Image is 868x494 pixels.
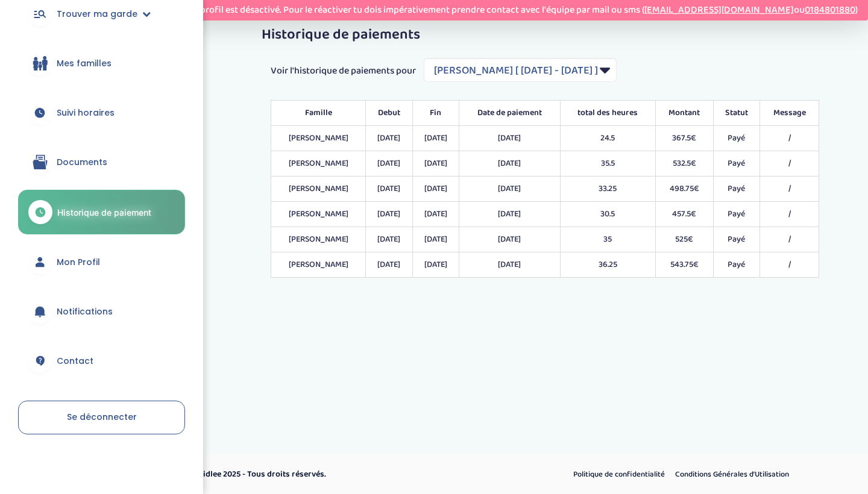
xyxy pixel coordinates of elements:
[713,202,759,227] td: Payé
[459,177,560,202] td: [DATE]
[412,202,459,227] td: [DATE]
[459,202,560,227] td: [DATE]
[713,151,759,177] td: Payé
[262,27,828,43] h3: Historique de paiements
[655,126,713,151] td: 367.5€
[366,177,412,202] td: [DATE]
[459,126,560,151] td: [DATE]
[18,140,185,184] a: Documents
[655,101,713,126] th: Montant
[57,107,115,119] span: Suivi horaires
[459,227,560,252] td: [DATE]
[560,126,655,151] td: 24.5
[655,151,713,177] td: 532.5€
[366,126,412,151] td: [DATE]
[366,252,412,278] td: [DATE]
[183,3,858,17] p: Ton profil est désactivé. Pour le réactiver tu dois impérativement prendre contact avec l'équipe ...
[271,252,366,278] td: [PERSON_NAME]
[560,151,655,177] td: 35.5
[18,401,185,434] a: Se déconnecter
[271,101,366,126] th: Famille
[560,177,655,202] td: 33.25
[412,227,459,252] td: [DATE]
[412,252,459,278] td: [DATE]
[57,206,151,219] span: Historique de paiement
[713,177,759,202] td: Payé
[759,101,819,126] th: Message
[18,339,185,383] a: Contact
[655,252,713,278] td: 543.75€
[713,126,759,151] td: Payé
[759,202,819,227] td: /
[366,151,412,177] td: [DATE]
[67,411,137,423] span: Se déconnecter
[759,126,819,151] td: /
[18,91,185,134] a: Suivi horaires
[271,177,366,202] td: [PERSON_NAME]
[412,126,459,151] td: [DATE]
[759,252,819,278] td: /
[57,8,137,20] span: Trouver ma garde
[271,64,416,78] span: Voir l'historique de paiements pour
[713,227,759,252] td: Payé
[412,151,459,177] td: [DATE]
[459,252,560,278] td: [DATE]
[57,57,112,70] span: Mes familles
[366,101,412,126] th: Debut
[569,467,669,483] a: Politique de confidentialité
[366,202,412,227] td: [DATE]
[271,227,366,252] td: [PERSON_NAME]
[271,202,366,227] td: [PERSON_NAME]
[713,252,759,278] td: Payé
[560,101,655,126] th: total des heures
[412,101,459,126] th: Fin
[713,101,759,126] th: Statut
[412,177,459,202] td: [DATE]
[18,190,185,234] a: Historique de paiement
[560,202,655,227] td: 30.5
[18,290,185,333] a: Notifications
[759,151,819,177] td: /
[655,227,713,252] td: 525€
[560,227,655,252] td: 35
[57,156,107,169] span: Documents
[644,2,794,17] a: [EMAIL_ADDRESS][DOMAIN_NAME]
[560,252,655,278] td: 36.25
[759,177,819,202] td: /
[459,151,560,177] td: [DATE]
[57,355,93,367] span: Contact
[18,42,185,85] a: Mes familles
[655,202,713,227] td: 457.5€
[671,467,793,483] a: Conditions Générales d’Utilisation
[759,227,819,252] td: /
[459,101,560,126] th: Date de paiement
[57,256,100,269] span: Mon Profil
[271,151,366,177] td: [PERSON_NAME]
[190,468,485,481] p: © Kidlee 2025 - Tous droits réservés.
[366,227,412,252] td: [DATE]
[57,305,113,318] span: Notifications
[655,177,713,202] td: 498.75€
[805,2,855,17] a: 0184801880
[271,126,366,151] td: [PERSON_NAME]
[18,240,185,284] a: Mon Profil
